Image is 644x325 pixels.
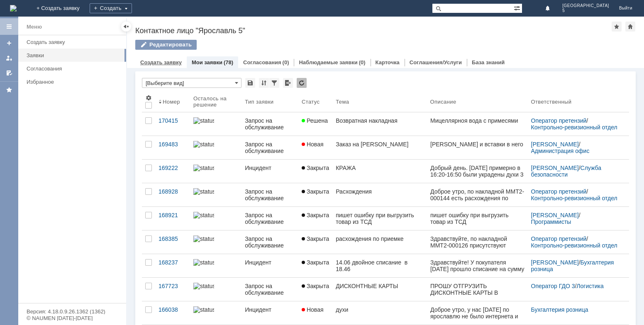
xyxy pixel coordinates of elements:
div: 169483 [159,141,187,148]
a: Инцидент [242,301,298,325]
img: statusbar-100 (1).png [193,283,214,289]
div: Запрос на обслуживание [245,141,295,154]
div: Контактное лицо "Ярославль 5" [135,27,612,35]
a: Инцидент [242,254,298,277]
span: Новая [302,141,324,148]
a: Логистика [576,283,603,289]
div: Статус [302,99,320,105]
span: Закрыта [302,235,329,242]
a: [PERSON_NAME] [531,141,579,148]
a: ДИСКОНТНЫЕ КАРТЫ [332,278,427,301]
div: Номер [163,99,180,105]
span: [GEOGRAPHIC_DATA] [562,3,609,8]
a: Наблюдаемые заявки [299,59,357,65]
a: Бухгалтерия розница [531,306,588,313]
a: [PERSON_NAME] [531,212,579,218]
img: statusbar-100 (1).png [193,212,214,218]
th: Осталось на решение [190,91,242,112]
img: statusbar-0 (1).png [193,141,214,148]
a: Перейти на домашнюю страницу [10,5,17,12]
div: / [531,259,619,272]
a: КРАЖА [332,160,427,183]
img: statusbar-100 (1).png [193,117,214,124]
div: Заказ на [PERSON_NAME] [336,141,423,148]
div: (0) [283,59,289,65]
div: Сохранить вид [245,78,255,88]
div: 168928 [159,188,187,195]
a: statusbar-100 (1).png [190,112,242,136]
a: Создать заявку [140,59,182,65]
a: Новая [298,136,332,159]
a: [PERSON_NAME] [531,259,579,266]
div: Создать заявку [27,39,121,45]
a: Возвратная накладная [332,112,427,136]
a: Закрыта [298,160,332,183]
img: statusbar-100 (1).png [193,165,214,171]
a: Бухгалтерия розница [531,259,616,272]
div: Описание [430,99,456,105]
a: 166038 [155,301,190,325]
div: 168921 [159,212,187,218]
a: Закрыта [298,278,332,301]
a: Создать заявку [2,36,16,50]
a: Согласования [23,62,124,75]
div: Ответственный [531,99,572,105]
a: духи [332,301,427,325]
div: © NAUMEN [DATE]-[DATE] [27,315,118,321]
div: / [531,141,619,154]
div: Инцидент [245,259,295,266]
a: Новая [298,301,332,325]
div: Добавить в избранное [612,22,622,32]
a: Закрыта [298,230,332,254]
div: Сортировка... [259,78,269,88]
a: 168921 [155,207,190,230]
a: Закрыта [298,183,332,206]
img: logo [10,5,17,12]
a: Оператор претензий [531,235,587,242]
div: Тип заявки [245,99,273,105]
div: / [531,188,619,201]
a: 168928 [155,183,190,206]
div: пишет ошибку при выгрузить товар из ТСД [336,212,423,225]
a: Мои согласования [2,66,16,80]
th: Номер [155,91,190,112]
th: Ответственный [528,91,622,112]
a: statusbar-0 (1).png [190,136,242,159]
a: 170415 [155,112,190,136]
a: Заказ на [PERSON_NAME] [332,136,427,159]
a: Запрос на обслуживание [242,183,298,206]
div: Инцидент [245,165,295,171]
div: / [531,235,619,249]
div: Обновлять список [297,78,307,88]
div: Запрос на обслуживание [245,283,295,296]
div: Сделать домашней страницей [625,22,635,32]
a: Соглашения/Услуги [410,59,462,65]
span: Новая [302,306,324,313]
a: 14.06 двойное списание в 18.46 [332,254,427,277]
a: Служба безопасности [531,165,603,178]
div: Согласования [27,65,121,72]
a: Оператор ГДО 3 [531,283,575,289]
a: statusbar-100 (1).png [190,160,242,183]
div: Версия: 4.18.0.9.26.1362 (1362) [27,309,118,314]
img: statusbar-0 (1).png [193,306,214,313]
div: Возвратная накладная [336,117,423,124]
a: Запрос на обслуживание [242,136,298,159]
div: Запрос на обслуживание [245,212,295,225]
div: 167723 [159,283,187,289]
a: пишет ошибку при выгрузить товар из ТСД [332,207,427,230]
div: Расхождения [336,188,423,195]
a: Мои заявки [2,51,16,65]
div: (78) [224,59,233,65]
div: 168237 [159,259,187,266]
div: / [531,165,619,178]
a: Согласования [243,59,281,65]
div: 170415 [159,117,187,124]
a: Мои заявки [192,59,222,65]
a: База знаний [472,59,505,65]
div: Фильтрация... [269,78,279,88]
a: Решена [298,112,332,136]
div: 14.06 двойное списание в 18.46 [336,259,423,272]
div: Запрос на обслуживание [245,188,295,201]
a: расхождения по приемке [332,230,427,254]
